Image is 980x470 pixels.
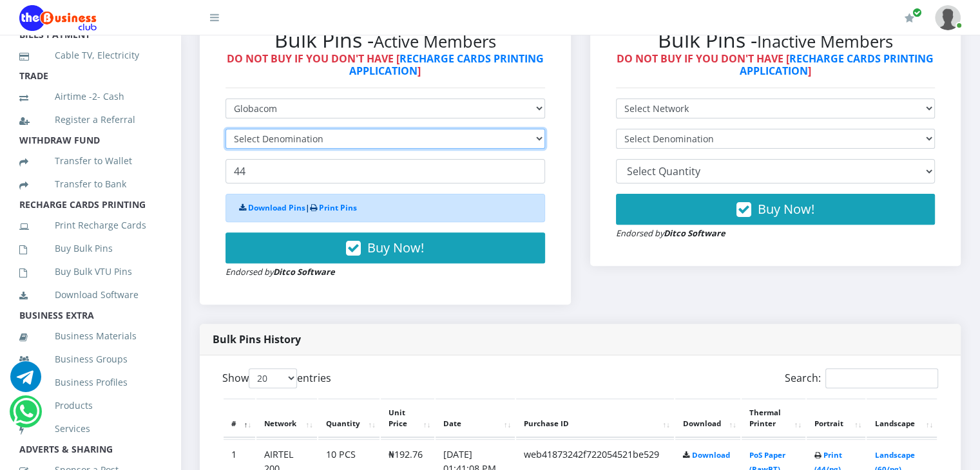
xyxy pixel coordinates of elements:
a: Print Pins [319,202,357,213]
span: Renew/Upgrade Subscription [912,8,922,17]
a: Chat for support [13,406,39,427]
th: Thermal Printer: activate to sort column ascending [742,399,805,438]
th: Purchase ID: activate to sort column ascending [516,399,674,438]
img: Logo [19,5,97,31]
a: RECHARGE CARDS PRINTING APPLICATION [740,52,934,78]
strong: Ditco Software [273,266,335,277]
strong: DO NOT BUY IF YOU DON'T HAVE [ ] [617,52,934,78]
a: Business Materials [19,321,161,351]
h2: Bulk Pins - [226,28,545,52]
small: Endorsed by [616,227,725,239]
a: Transfer to Bank [19,169,161,199]
th: Quantity: activate to sort column ascending [318,399,380,438]
small: Active Members [374,30,496,53]
a: Download [692,450,730,460]
a: Buy Bulk VTU Pins [19,257,161,287]
a: RECHARGE CARDS PRINTING APPLICATION [349,52,544,78]
strong: DO NOT BUY IF YOU DON'T HAVE [ ] [227,52,544,78]
button: Buy Now! [226,232,545,263]
th: Portrait: activate to sort column ascending [807,399,866,438]
a: Register a Referral [19,105,161,135]
strong: Bulk Pins History [213,332,301,346]
a: Airtime -2- Cash [19,82,161,111]
input: Search: [825,368,938,388]
a: Chat for support [10,371,41,392]
h2: Bulk Pins - [616,28,936,52]
a: Business Profiles [19,368,161,397]
small: Inactive Members [757,30,893,53]
img: User [935,5,961,30]
label: Search: [785,368,938,388]
a: Buy Bulk Pins [19,234,161,263]
i: Renew/Upgrade Subscription [905,13,914,23]
a: Services [19,414,161,444]
a: Business Groups [19,344,161,374]
a: Download Software [19,280,161,310]
strong: | [239,202,357,213]
th: Unit Price: activate to sort column ascending [381,399,434,438]
a: Products [19,391,161,420]
th: Landscape: activate to sort column ascending [867,399,937,438]
a: Print Recharge Cards [19,211,161,240]
a: Cable TV, Electricity [19,41,161,70]
th: Network: activate to sort column ascending [256,399,317,438]
a: Transfer to Wallet [19,146,161,176]
label: Show entries [222,368,331,388]
strong: Ditco Software [664,227,725,239]
button: Buy Now! [616,194,936,225]
th: #: activate to sort column descending [224,399,255,438]
select: Showentries [249,368,297,388]
th: Date: activate to sort column ascending [436,399,515,438]
span: Buy Now! [367,239,424,256]
th: Download: activate to sort column ascending [675,399,740,438]
input: Enter Quantity [226,159,545,183]
a: Download Pins [248,202,305,213]
span: Buy Now! [758,200,814,218]
small: Endorsed by [226,266,335,277]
